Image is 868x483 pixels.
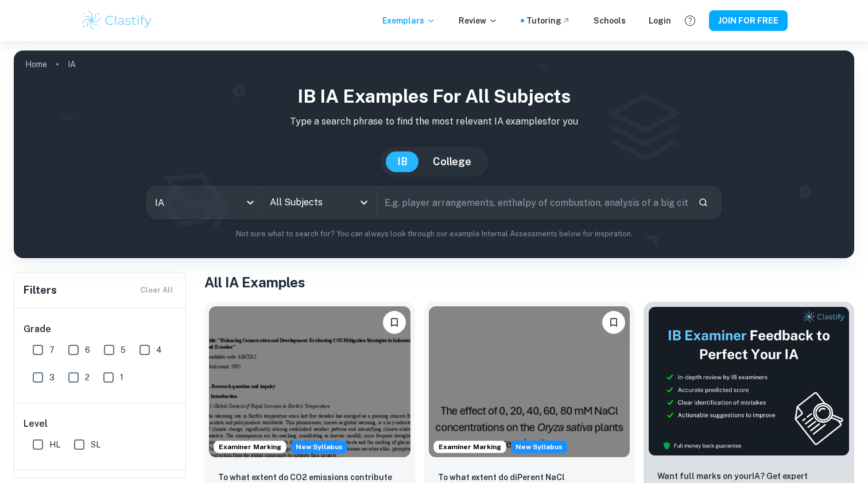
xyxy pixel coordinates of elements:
[14,50,854,258] img: profile cover
[709,10,788,31] button: JOIN FOR FREE
[85,371,90,384] span: 2
[356,194,372,211] button: Open
[382,14,436,27] p: Exemplars
[594,14,626,27] a: Schools
[49,344,55,356] span: 7
[156,344,162,356] span: 4
[24,417,177,431] h6: Level
[648,306,850,456] img: Thumbnail
[91,438,100,451] span: SL
[680,11,700,30] button: Help and Feedback
[386,151,419,172] button: IB
[459,14,498,27] p: Review
[147,186,261,219] div: IA
[291,441,347,453] div: Starting from the May 2026 session, the ESS IA requirements have changed. We created this exempla...
[693,193,713,212] button: Search
[24,322,177,336] h6: Grade
[120,371,123,384] span: 1
[526,14,571,27] a: Tutoring
[511,441,567,453] div: Starting from the May 2026 session, the ESS IA requirements have changed. We created this exempla...
[24,282,57,298] h6: Filters
[121,344,126,356] span: 5
[49,438,60,451] span: HL
[23,83,845,110] h1: IB IA examples for all subjects
[377,186,689,219] input: E.g. player arrangements, enthalpy of combustion, analysis of a big city...
[209,306,410,457] img: ESS IA example thumbnail: To what extent do CO2 emissions contribu
[429,306,630,457] img: ESS IA example thumbnail: To what extent do diPerent NaCl concentr
[204,272,854,293] h1: All IA Examples
[85,344,90,356] span: 6
[421,151,483,172] button: College
[434,442,506,452] span: Examiner Marking
[80,9,153,32] img: Clastify logo
[68,58,76,71] p: IA
[649,14,671,27] a: Login
[383,311,406,334] button: Please log in to bookmark exemplars
[25,56,47,72] a: Home
[511,441,567,453] span: New Syllabus
[291,441,347,453] span: New Syllabus
[49,371,55,384] span: 3
[23,115,845,128] p: Type a search phrase to find the most relevant IA examples for you
[23,228,845,240] p: Not sure what to search for? You can always look through our example Internal Assessments below f...
[214,442,286,452] span: Examiner Marking
[602,311,625,334] button: Please log in to bookmark exemplars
